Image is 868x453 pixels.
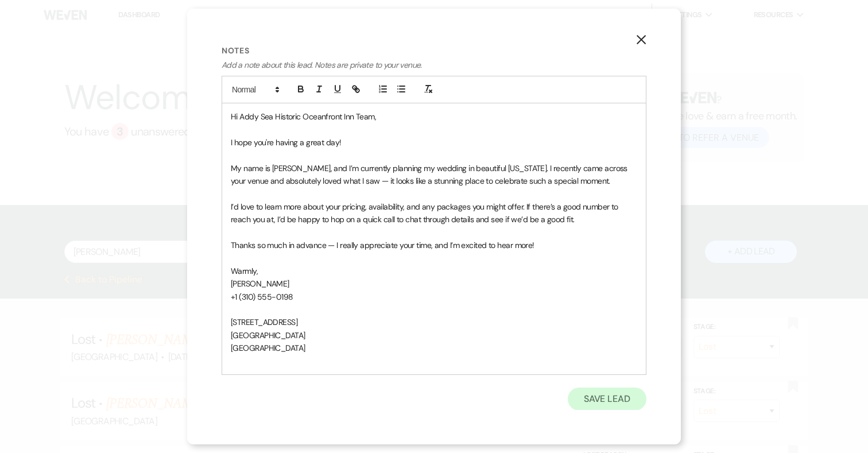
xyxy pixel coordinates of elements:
span: [GEOGRAPHIC_DATA] [231,330,305,340]
span: [PERSON_NAME] [231,278,289,289]
button: Save Lead [568,388,646,411]
span: I hope you're having a great day! [231,137,342,148]
span: My name is [PERSON_NAME], and I’m currently planning my wedding in beautiful [US_STATE]. I recent... [231,163,629,186]
span: [GEOGRAPHIC_DATA] [231,343,305,353]
span: Hi Addy Sea Historic Oceanfront Inn Team, [231,111,376,122]
span: [STREET_ADDRESS] [231,317,297,327]
label: Notes [222,45,646,57]
span: I’d love to learn more about your pricing, availability, and any packages you might offer. If the... [231,202,620,224]
span: Thanks so much in advance — I really appreciate your time, and I’m excited to hear more! [231,240,534,250]
span: +1 (310) 555-0198 [231,292,293,302]
span: Warmly, [231,266,258,276]
p: Add a note about this lead. Notes are private to your venue. [222,59,646,71]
